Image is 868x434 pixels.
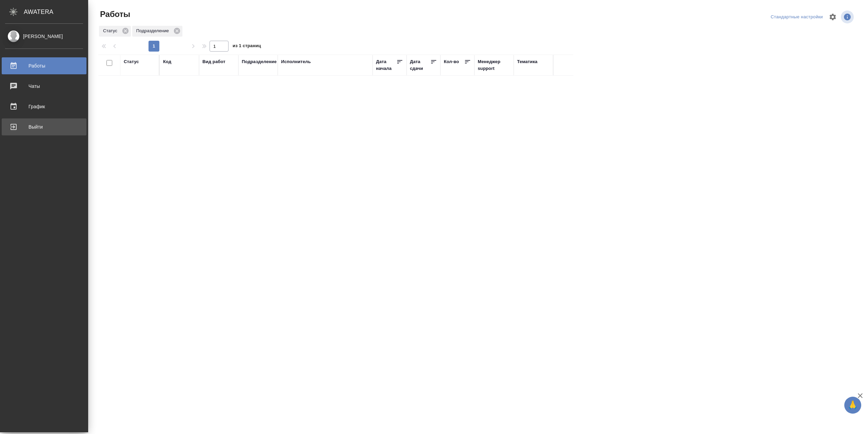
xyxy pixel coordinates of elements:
div: Выйти [5,122,83,132]
a: Выйти [2,118,86,135]
p: Статус [103,27,120,34]
div: AWATERA [24,5,88,19]
div: Дата начала [376,58,396,72]
button: 🙏 [844,397,861,414]
div: Вид работ [202,58,225,65]
div: Подразделение [242,58,277,65]
div: Кол-во [444,58,459,65]
div: Исполнитель [281,58,311,65]
div: split button [769,12,825,22]
a: Чаты [2,78,86,95]
div: Чаты [5,81,83,91]
div: [PERSON_NAME] [5,33,83,40]
div: Статус [124,58,139,65]
span: из 1 страниц [233,42,261,52]
div: Дата сдачи [410,58,430,72]
div: Подразделение [132,26,182,37]
div: Работы [5,61,83,71]
a: График [2,98,86,115]
div: Код [163,58,171,65]
div: Менеджер support [478,58,510,72]
span: Работы [98,9,130,20]
span: Посмотреть информацию [841,11,855,23]
div: Статус [99,26,131,37]
div: График [5,101,83,112]
span: Настроить таблицу [825,9,841,25]
p: Подразделение [136,27,171,34]
span: 🙏 [847,398,859,412]
a: Работы [2,57,86,74]
div: Тематика [517,58,537,65]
